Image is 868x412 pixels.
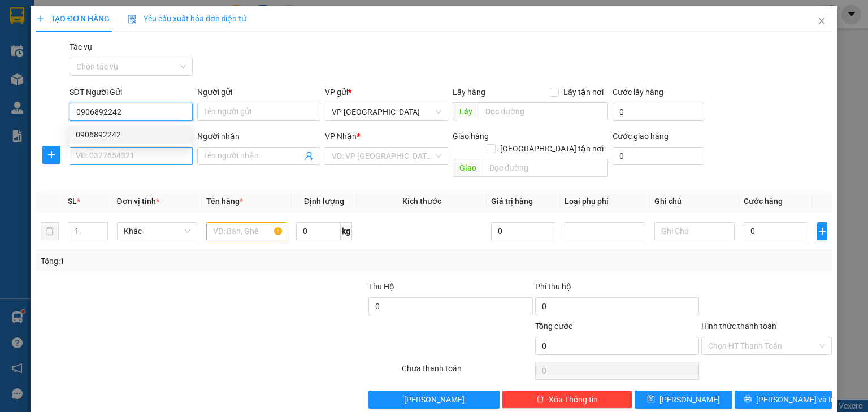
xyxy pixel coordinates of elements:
span: Giá trị hàng [491,197,533,206]
span: plus [818,227,827,236]
div: 0906892242 [76,128,184,141]
span: Lấy hàng [453,88,485,97]
span: Yêu cầu xuất hóa đơn điện tử [128,14,247,23]
span: plus [43,150,60,159]
span: plus [36,15,44,23]
label: Cước giao hàng [613,132,669,141]
span: [PERSON_NAME] [659,393,720,406]
span: Lấy [453,102,479,120]
span: close [817,16,826,25]
span: Giao [453,159,483,177]
div: SĐT Người Gửi [70,86,193,98]
img: logo [6,47,27,103]
span: Kích thước [402,197,441,206]
th: Ghi chú [650,190,740,212]
span: Đơn vị tính [117,197,159,206]
div: Chưa thanh toán [401,362,533,382]
span: Giao hàng [453,132,489,141]
span: VP Đà Nẵng [332,103,441,120]
span: user-add [305,151,314,161]
button: deleteXóa Thông tin [502,391,632,409]
span: SL [68,197,77,206]
input: 0 [491,222,555,240]
span: save [647,395,655,404]
strong: PHIẾU GỬI HÀNG [45,83,102,107]
span: TẠO ĐƠN HÀNG [36,14,110,23]
span: Xóa Thông tin [549,393,598,406]
span: VP Nhận [325,132,357,141]
input: Dọc đường [483,159,608,177]
div: Người gửi [197,86,320,98]
button: Close [806,6,837,37]
button: save[PERSON_NAME] [635,391,732,409]
label: Cước lấy hàng [613,88,663,97]
button: plus [42,146,60,164]
button: plus [817,222,827,240]
div: VP gửi [325,86,448,98]
button: printer[PERSON_NAME] và In [735,391,832,409]
span: delete [536,395,544,404]
div: Tổng: 1 [41,255,336,267]
input: Ghi Chú [654,222,735,240]
span: printer [744,395,752,404]
input: Dọc đường [479,102,608,120]
span: Lấy tận nơi [559,86,608,98]
input: Cước giao hàng [613,147,704,165]
span: Tên hàng [206,197,243,206]
span: 42 [PERSON_NAME] - Vinh - [GEOGRAPHIC_DATA] [29,38,112,67]
img: icon [128,15,137,24]
th: Loại phụ phí [560,190,650,212]
span: Thu Hộ [368,282,394,291]
span: Định lượng [304,197,344,206]
input: VD: Bàn, Ghế [206,222,287,240]
div: 0906892242 [69,125,191,144]
span: [GEOGRAPHIC_DATA] tận nơi [496,142,608,155]
span: Cước hàng [744,197,783,206]
input: Cước lấy hàng [613,103,704,121]
label: Tác vụ [70,42,92,51]
button: delete [41,222,59,240]
span: Tổng cước [535,322,572,331]
span: [PERSON_NAME] và In [756,393,835,406]
label: Hình thức thanh toán [701,322,776,331]
span: kg [341,222,352,240]
div: Người nhận [197,130,320,142]
strong: HÃNG XE HẢI HOÀNG GIA [38,11,110,36]
span: Khác [124,223,191,240]
div: Phí thu hộ [535,280,699,297]
button: [PERSON_NAME] [368,391,499,409]
span: [PERSON_NAME] [404,393,465,406]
